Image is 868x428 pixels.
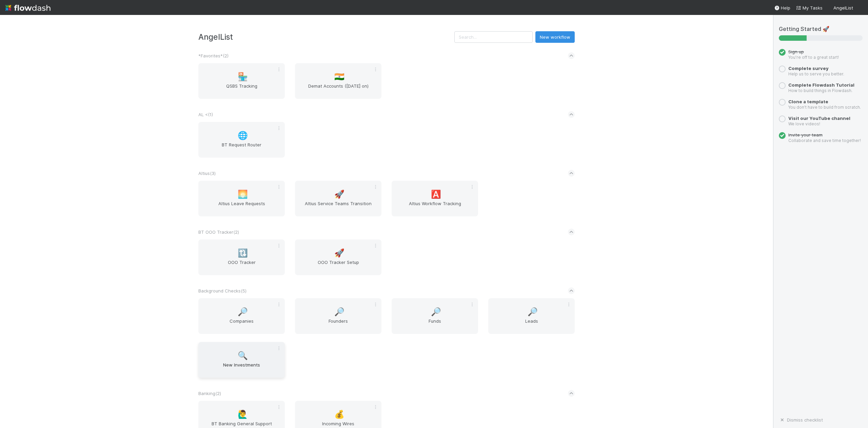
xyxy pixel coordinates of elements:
[788,66,829,71] a: Complete survey
[334,72,344,81] span: 🇮🇳
[788,132,823,138] a: Invite your team
[788,105,861,110] small: You don’t have to build from scratch.
[238,307,248,316] span: 🔎
[788,49,804,54] span: Sign up
[198,32,454,41] h3: AngelList
[788,115,850,121] a: Visit our YouTube channel
[298,259,379,272] span: OOO Tracker Setup
[856,5,863,12] img: avatar_45aa71e2-cea6-4b00-9298-a0421aa61a2d.png
[238,131,248,140] span: 🌐
[238,190,248,199] span: 🌅
[198,298,285,334] a: 🔎Companies
[295,298,381,334] a: 🔎Founders
[5,2,51,14] img: logo-inverted-e16ddd16eac7371096b0.svg
[238,72,248,81] span: 🏪
[796,4,823,11] a: My Tasks
[298,83,379,96] span: Demat Accounts ([DATE] on)
[201,361,282,375] span: New Investments
[198,229,239,235] span: BT OOO Tracker ( 2 )
[198,122,285,158] a: 🌐BT Request Router
[394,200,475,214] span: Altius Workflow Tracking
[454,31,533,43] input: Search...
[774,4,790,11] div: Help
[334,249,344,257] span: 🚀
[392,298,478,334] a: 🔎Funds
[295,63,381,99] a: 🇮🇳Demat Accounts ([DATE] on)
[528,307,538,316] span: 🔎
[198,63,285,99] a: 🏪QSBS Tracking
[198,342,285,378] a: 🔍New Investments
[201,318,282,331] span: Companies
[298,318,379,331] span: Founders
[431,307,441,316] span: 🔎
[295,239,381,275] a: 🚀OOO Tracker Setup
[491,318,572,331] span: Leads
[334,307,344,316] span: 🔎
[198,171,216,176] span: Altius ( 3 )
[198,53,229,58] span: *Favorites* ( 2 )
[488,298,575,334] a: 🔎Leads
[833,5,853,11] span: AngelList
[201,259,282,272] span: OOO Tracker
[295,181,381,216] a: 🚀Altius Service Teams Transition
[201,141,282,155] span: BT Request Router
[788,121,820,126] small: We love videos!
[198,181,285,216] a: 🌅Altius Leave Requests
[238,249,248,257] span: 🔃
[198,288,246,293] span: Background Checks ( 5 )
[201,83,282,96] span: QSBS Tracking
[298,200,379,214] span: Altius Service Teams Transition
[796,5,823,11] span: My Tasks
[788,138,861,143] small: Collaborate and save time together!
[198,239,285,275] a: 🔃OOO Tracker
[788,55,839,60] small: You’re off to a great start!
[334,190,344,199] span: 🚀
[788,88,852,93] small: How to build things in Flowdash.
[198,112,213,117] span: AL < ( 1 )
[238,410,248,419] span: 🙋‍♂️
[201,200,282,214] span: Altius Leave Requests
[788,82,854,88] a: Complete Flowdash Tutorial
[431,190,441,199] span: 🅰️
[394,318,475,331] span: Funds
[779,26,863,33] h5: Getting Started 🚀
[238,351,248,360] span: 🔍
[779,417,823,423] a: Dismiss checklist
[535,31,575,43] button: New workflow
[788,99,828,104] a: Clone a template
[392,181,478,216] a: 🅰️Altius Workflow Tracking
[334,410,344,419] span: 💰
[198,391,221,396] span: Banking ( 2 )
[788,71,844,76] small: Help us to serve you better.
